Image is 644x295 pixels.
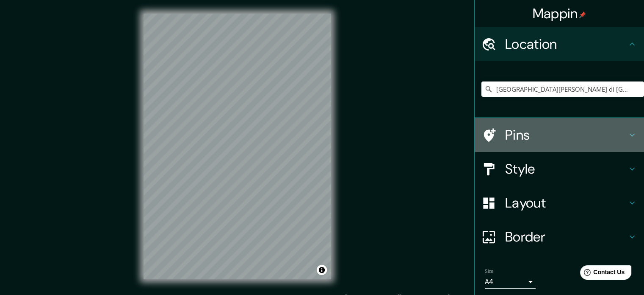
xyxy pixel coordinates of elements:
[569,262,635,286] iframe: Help widget launcher
[505,160,627,177] h4: Style
[475,27,644,61] div: Location
[475,186,644,220] div: Layout
[505,126,627,143] h4: Pins
[317,265,327,275] button: Toggle attribution
[485,275,536,289] div: A4
[533,5,586,22] h4: Mappin
[144,14,331,279] canvas: Map
[475,220,644,254] div: Border
[505,36,627,53] h4: Location
[475,152,644,186] div: Style
[579,11,586,18] img: pin-icon.png
[475,118,644,152] div: Pins
[485,268,494,275] label: Size
[481,81,644,97] input: Pick your city or area
[505,194,627,211] h4: Layout
[505,228,627,245] h4: Border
